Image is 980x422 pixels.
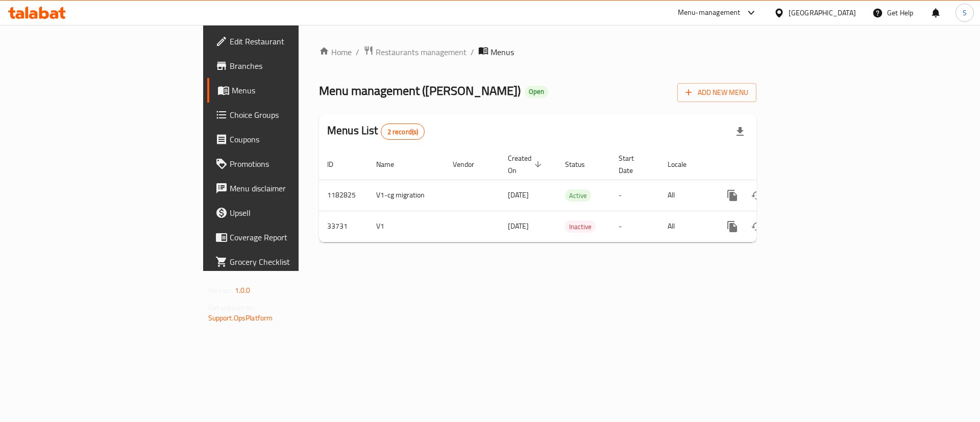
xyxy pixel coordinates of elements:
[232,84,359,96] span: Menus
[368,211,445,242] td: V1
[525,86,548,98] div: Open
[230,207,359,219] span: Upsell
[319,149,826,242] table: enhanced table
[659,211,712,242] td: All
[207,201,367,225] a: Upsell
[230,256,359,268] span: Grocery Checklist
[678,7,741,19] div: Menu-management
[565,158,598,170] span: Status
[508,219,529,233] span: [DATE]
[668,158,700,170] span: Locale
[319,79,521,102] span: Menu management ( [PERSON_NAME] )
[207,250,367,274] a: Grocery Checklist
[230,60,359,72] span: Branches
[659,180,712,211] td: All
[376,46,467,58] span: Restaurants management
[508,188,529,202] span: [DATE]
[508,152,545,177] span: Created On
[720,214,745,239] button: more
[381,127,425,137] span: 2 record(s)
[491,46,514,58] span: Menus
[230,158,359,170] span: Promotions
[381,123,425,140] div: Total records count
[745,183,769,208] button: Change Status
[207,103,367,127] a: Choice Groups
[619,152,647,177] span: Start Date
[230,231,359,243] span: Coverage Report
[319,45,756,59] nav: breadcrumb
[235,284,251,297] span: 1.0.0
[525,87,548,96] span: Open
[207,152,367,176] a: Promotions
[745,214,769,239] button: Change Status
[208,301,255,314] span: Get support on:
[230,133,359,145] span: Coupons
[685,86,748,99] span: Add New Menu
[368,180,445,211] td: V1-cg migration
[208,284,233,297] span: Version:
[471,46,474,58] li: /
[728,119,752,144] div: Export file
[610,211,659,242] td: -
[376,158,407,170] span: Name
[207,78,367,103] a: Menus
[712,149,826,180] th: Actions
[230,109,359,121] span: Choice Groups
[720,183,745,208] button: more
[565,190,591,202] span: Active
[565,221,596,233] span: Inactive
[363,45,467,59] a: Restaurants management
[207,176,367,201] a: Menu disclaimer
[327,158,347,170] span: ID
[207,225,367,250] a: Coverage Report
[789,7,856,18] div: [GEOGRAPHIC_DATA]
[230,182,359,194] span: Menu disclaimer
[327,123,425,140] h2: Menus List
[677,83,756,102] button: Add New Menu
[610,180,659,211] td: -
[963,7,967,18] span: S
[565,220,596,233] div: Inactive
[230,35,359,47] span: Edit Restaurant
[208,311,273,325] a: Support.OpsPlatform
[207,54,367,78] a: Branches
[207,29,367,54] a: Edit Restaurant
[207,127,367,152] a: Coupons
[453,158,487,170] span: Vendor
